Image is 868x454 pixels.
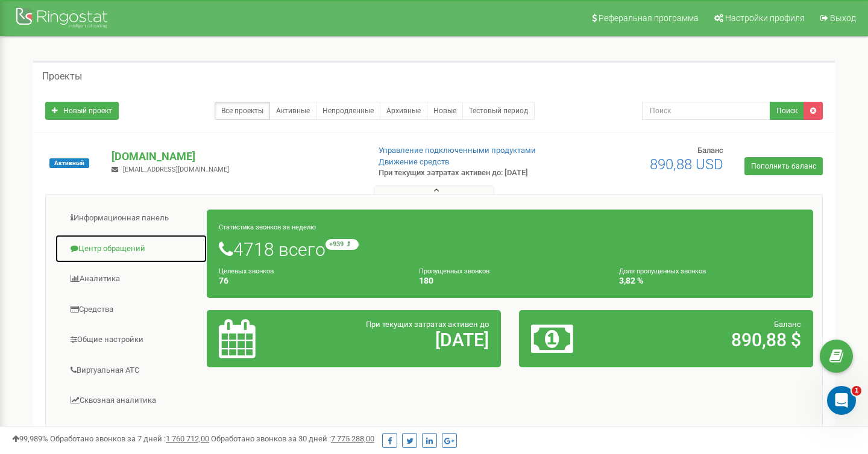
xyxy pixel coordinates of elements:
[211,434,374,443] span: Обработано звонков за 30 дней :
[49,158,89,168] span: Активный
[427,102,463,120] a: Новые
[123,166,229,173] span: [EMAIL_ADDRESS][DOMAIN_NAME]
[325,239,359,250] small: +939
[55,356,207,385] a: Виртуальная АТС
[12,434,48,443] span: 99,989%
[650,156,723,173] span: 890,88 USD
[55,386,207,415] a: Сквозная аналитика
[315,330,489,350] h2: [DATE]
[419,276,601,285] h4: 180
[269,102,316,120] a: Активные
[379,157,449,166] a: Движение средств
[642,102,770,120] input: Поиск
[45,102,119,120] a: Новый проект
[166,434,209,443] u: 1 760 712,00
[366,320,489,329] span: При текущих затратах активен до
[379,167,559,179] p: При текущих затратах активен до: [DATE]
[619,267,706,275] small: Доля пропущенных звонков
[827,386,856,415] iframe: Intercom live chat
[697,146,723,155] span: Баланс
[331,434,374,443] u: 7 775 288,00
[219,267,274,275] small: Целевых звонков
[219,239,801,260] h1: 4718 всего
[379,146,536,155] a: Управление подключенными продуктами
[55,295,207,325] a: Средства
[55,417,207,446] a: Коллбек
[215,102,270,120] a: Все проекты
[627,330,801,350] h2: 890,88 $
[419,267,489,275] small: Пропущенных звонков
[55,234,207,264] a: Центр обращений
[55,204,207,233] a: Информационная панель
[599,13,699,23] span: Реферальная программа
[219,276,401,285] h4: 76
[42,71,82,82] h5: Проекты
[50,434,209,443] span: Обработано звонков за 7 дней :
[770,102,804,120] button: Поиск
[852,386,861,396] span: 1
[380,102,427,120] a: Архивные
[55,325,207,355] a: Общие настройки
[774,320,801,329] span: Баланс
[112,149,359,164] p: [DOMAIN_NAME]
[462,102,535,120] a: Тестовый период
[744,157,823,175] a: Пополнить баланс
[619,276,801,285] h4: 3,82 %
[316,102,380,120] a: Непродленные
[55,264,207,294] a: Аналитика
[725,13,805,23] span: Настройки профиля
[830,13,856,23] span: Выход
[219,223,316,231] small: Статистика звонков за неделю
